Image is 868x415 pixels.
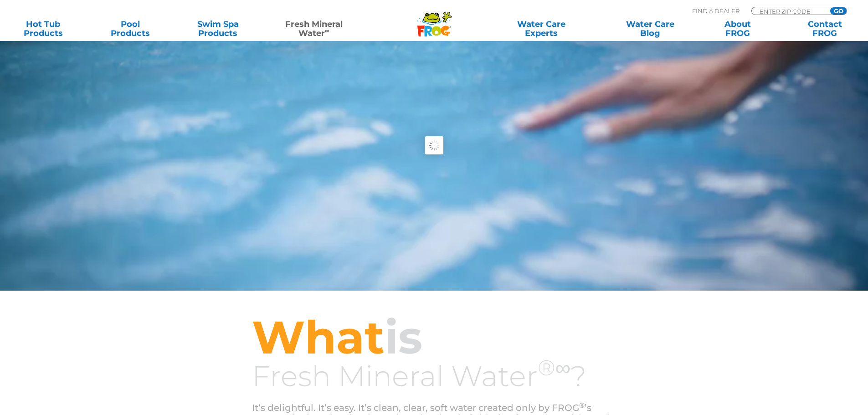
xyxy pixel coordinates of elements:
a: Hot TubProducts [9,20,77,38]
sup: ® [579,401,585,410]
input: GO [830,7,847,15]
h3: Fresh Mineral Water ? [252,361,616,391]
a: ContactFROG [791,20,859,38]
h2: is [252,313,616,361]
input: Zip Code Form [759,7,820,15]
p: Find A Dealer [692,7,740,15]
a: Swim SpaProducts [184,20,252,38]
sup: ∞ [325,27,329,34]
span: What [252,309,385,365]
a: PoolProducts [97,20,164,38]
a: AboutFROG [704,20,771,38]
a: Fresh MineralWater∞ [271,20,356,38]
sup: ®∞ [538,354,571,381]
a: Water CareExperts [486,20,596,38]
a: Water CareBlog [616,20,684,38]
